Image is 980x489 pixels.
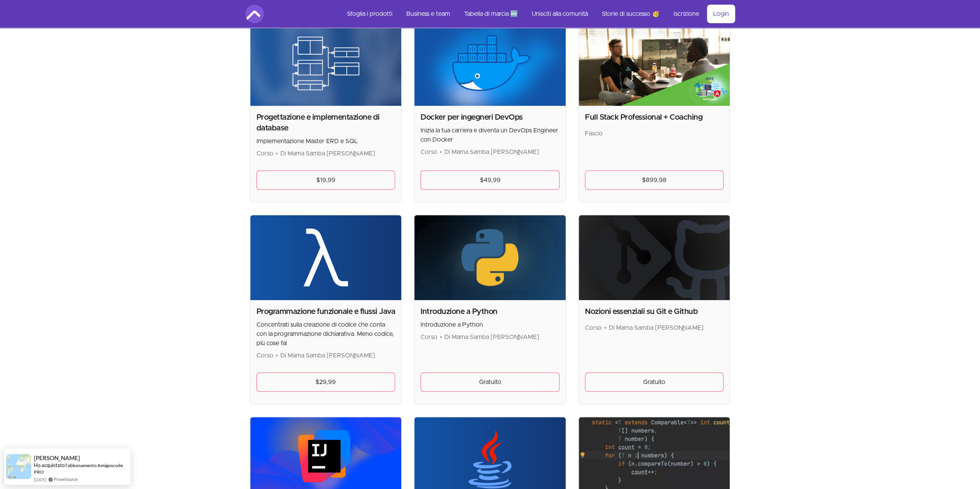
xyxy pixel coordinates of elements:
[34,454,80,461] font: [PERSON_NAME]
[420,334,437,340] font: Corso
[280,352,375,359] font: Di Mama Samba [PERSON_NAME]
[420,113,523,121] font: Docker per ingegneri DevOps
[604,325,606,331] font: •
[579,21,730,106] img: Immagine del prodotto per Full Stack Professional + Coaching
[532,11,588,17] font: Unisciti alla comunità
[440,334,442,340] font: •
[256,352,273,359] font: Corso
[596,5,666,23] a: Storie di successo 🥳
[420,322,483,328] font: Introduzione a Python
[256,308,395,315] font: Programmazione funzionale e flussi Java
[54,477,78,482] font: ProveSource
[250,21,402,106] img: Immagine del prodotto per la progettazione e l'implementazione del database
[54,476,78,482] a: ProveSource
[420,372,560,392] a: Gratuito
[579,215,730,300] img: Immagine del prodotto per Git e Github Essentials
[585,113,702,121] font: Full Stack Professional + Coaching
[479,379,501,385] font: Gratuito
[642,177,667,183] font: $899,98
[585,130,603,137] font: Fascio
[707,5,735,23] a: Login
[6,454,31,479] img: immagine di notifica di prova sociale di Provesource
[444,149,539,155] font: Di Mama Samba [PERSON_NAME]
[479,177,500,183] font: $49,99
[256,372,395,392] a: $29,99
[341,5,399,23] a: Sfoglia i prodotti
[256,138,358,144] font: Implementazione Master ERD e SQL
[34,462,65,468] font: Ho acquistato
[250,215,402,300] img: Immagine del prodotto per programmazione funzionale e flussi Java
[526,5,594,23] a: Unisciti alla comunità
[341,5,735,23] nav: Principale
[585,325,602,331] font: Corso
[245,5,264,23] img: Logo Amigoscode
[414,21,566,106] img: Immagine del prodotto per Docker per ingegneri DevOps
[34,477,46,482] font: [DATE]
[420,308,498,315] font: Introduzione a Python
[673,11,699,17] font: Iscrizione
[420,149,437,155] font: Corso
[256,113,380,132] font: Progettazione e implementazione di database
[667,5,705,23] a: Iscrizione
[276,150,278,157] font: •
[464,11,518,17] font: Tabella di marcia 🆕
[276,352,278,359] font: •
[34,462,123,475] a: l'abbonamento Amigoscode PRO
[256,150,273,157] font: Corso
[643,379,665,385] font: Gratuito
[256,322,394,346] font: Concentrati sulla creazione di codice che conta con la programmazione dichiarativa. Meno codice, ...
[414,215,566,300] img: Immagine del prodotto per iniziare con Python
[347,11,392,17] font: Sfoglia i prodotti
[585,372,724,392] a: Gratuito
[458,5,524,23] a: Tabella di marcia 🆕
[585,308,698,315] font: Nozioni essenziali su Git e Github
[440,149,442,155] font: •
[420,127,558,143] font: Inizia la tua carriera e diventa un DevOps Engineer con Docker
[400,5,456,23] a: Business e team
[406,11,450,17] font: Business e team
[315,379,336,385] font: $29,99
[444,334,539,340] font: Di Mama Samba [PERSON_NAME]
[256,170,395,190] a: $19,99
[316,177,335,183] font: $19,99
[585,170,724,190] a: $899,98
[420,170,560,190] a: $49,99
[280,150,375,157] font: Di Mama Samba [PERSON_NAME]
[602,11,660,17] font: Storie di successo 🥳
[609,325,704,331] font: Di Mama Samba [PERSON_NAME]
[713,11,729,17] font: Login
